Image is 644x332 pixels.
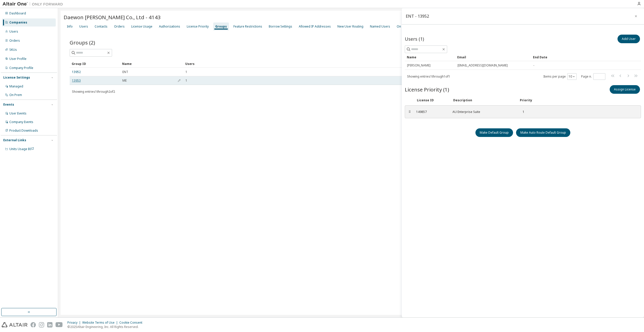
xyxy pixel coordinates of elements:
div: Events [3,103,14,107]
a: 13952 [72,70,81,74]
span: License Priority (1) [405,86,449,93]
div: 149857 [416,110,446,114]
div: Description [453,98,514,102]
div: Users [9,30,18,34]
div: External Links [3,138,26,142]
span: Users (1) [405,36,424,42]
button: Make Default Group [475,128,513,137]
div: License ID [417,98,447,102]
span: Daewon [PERSON_NAME] Co., Ltd - 4143 [64,14,161,21]
div: Product Downloads [9,129,38,133]
div: Users [79,25,88,29]
div: Name [407,53,453,61]
div: Contacts [95,25,108,29]
button: Assign License [610,85,640,94]
div: Name [122,60,181,68]
span: Items per page [543,73,577,80]
img: altair_logo.svg [2,322,28,327]
div: Users [185,60,618,68]
div: Managed [9,84,23,88]
button: Add User [618,35,640,43]
div: Allowed IP Addresses [299,25,331,29]
img: Altair One [3,2,66,7]
div: On Prem [9,93,22,97]
div: 1 [519,110,524,114]
div: User Events [9,111,26,115]
img: facebook.svg [31,322,36,327]
div: Info [67,25,73,29]
span: Page n. [581,73,605,80]
div: Website Terms of Use [82,321,119,325]
span: Groups (2) [70,39,95,46]
span: ENT [122,70,128,74]
div: License Settings [3,76,30,80]
p: © 2025 Altair Engineering, Inc. All Rights Reserved. [67,325,145,329]
div: License Usage [131,25,152,29]
div: Feature Restrictions [233,25,262,29]
div: End Date [533,53,627,61]
div: Company Profile [9,66,33,70]
span: [PERSON_NAME] [407,63,431,67]
div: Cookie Consent [119,321,145,325]
div: Priority [520,98,532,102]
div: Companies [9,20,27,25]
img: linkedin.svg [47,322,52,327]
img: youtube.svg [56,322,63,327]
div: Privacy [67,321,82,325]
div: Dashboard [9,11,26,15]
span: Showing entries 1 through 1 of 1 [407,74,450,79]
span: Showing entries 1 through 2 of 2 [72,89,115,94]
div: New User Routing [337,25,363,29]
div: Company Events [9,120,33,124]
div: License Priority [187,25,209,29]
div: Named Users [370,25,390,29]
div: Authorizations [159,25,180,29]
div: Groups [215,25,227,29]
span: 1 [185,79,187,83]
div: AU Enterprise Suite [452,110,513,114]
span: 1 [185,70,187,74]
button: 10 [569,75,575,79]
span: [EMAIL_ADDRESS][DOMAIN_NAME] [458,63,508,67]
span: - [533,63,534,67]
div: On Prem [397,25,409,29]
div: Email [457,53,529,61]
div: Borrow Settings [269,25,292,29]
div: Orders [9,39,20,43]
img: instagram.svg [39,322,44,327]
div: SKUs [9,48,17,52]
div: Orders [114,25,125,29]
div: Group ID [72,60,118,68]
a: 13953 [72,79,81,83]
div: ⠿ [408,110,411,114]
div: User Profile [9,57,26,61]
span: ME [122,79,127,83]
span: Units Usage BI [9,147,34,151]
div: ENT - 13952 [406,14,429,18]
button: Make Auto Route Default Group [516,128,570,137]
